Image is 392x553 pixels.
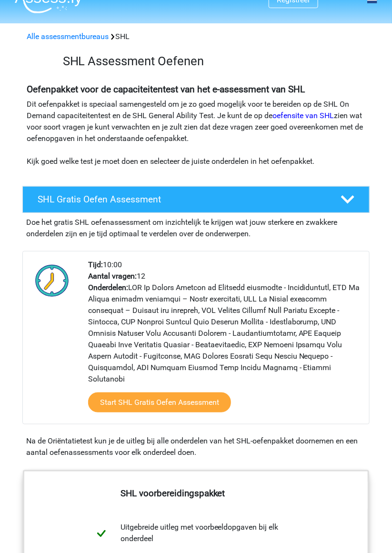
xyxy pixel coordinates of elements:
[81,259,369,424] div: 10:00 12 LOR Ip Dolors Ametcon ad Elitsedd eiusmodte - Incididuntutl, ETD Ma Aliqua enimadm venia...
[272,111,334,120] a: oefensite van SHL
[88,283,128,292] b: Onderdelen:
[27,32,109,41] a: Alle assessmentbureaus
[23,31,369,42] div: SHL
[27,84,305,95] b: Oefenpakket voor de capaciteitentest van het e-assessment van SHL
[19,186,373,213] a: SHL Gratis Oefen Assessment
[30,259,74,302] img: Klok
[63,54,362,69] h3: SHL Assessment Oefenen
[88,271,137,281] b: Aantal vragen:
[27,99,365,167] p: Dit oefenpakket is speciaal samengesteld om je zo goed mogelijk voor te bereiden op de SHL On Dem...
[88,260,103,269] b: Tijd:
[38,194,327,205] h4: SHL Gratis Oefen Assessment
[22,213,370,240] div: Doe het gratis SHL oefenassessment om inzichtelijk te krijgen wat jouw sterkere en zwakkere onder...
[88,392,231,412] a: Start SHL Gratis Oefen Assessment
[22,436,370,459] div: Na de Oriëntatietest kun je de uitleg bij alle onderdelen van het SHL-oefenpakket doornemen en ee...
